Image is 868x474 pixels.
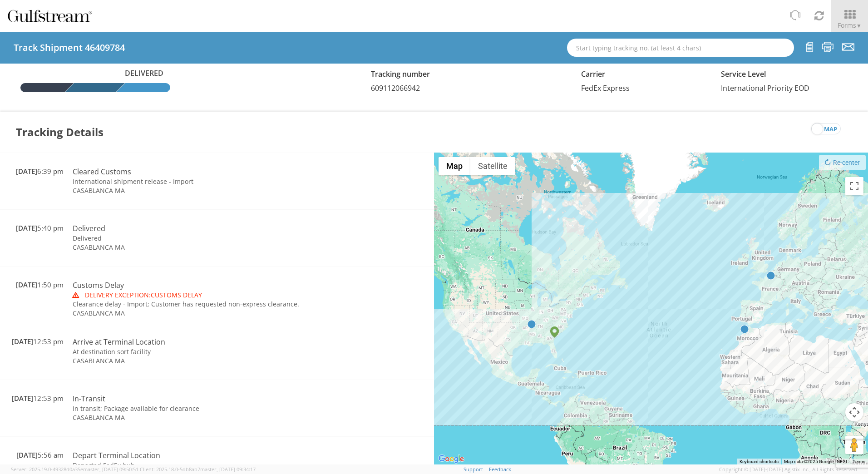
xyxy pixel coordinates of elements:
[371,83,420,93] span: 609112066942
[436,453,466,465] img: Google
[838,21,862,30] span: Forms
[68,309,325,318] td: CASABLANCA MA
[12,394,33,403] span: [DATE]
[721,83,809,93] span: International Priority EOD
[16,280,64,289] span: 1:50 pm
[68,356,325,365] td: CASABLANCA MA
[14,43,125,53] h4: Track Shipment 46409784
[439,157,470,175] button: Show street map
[721,70,848,79] h5: Service Level
[856,22,862,30] span: ▼
[16,167,37,176] span: [DATE]
[11,466,138,473] span: Server: 2025.19.0-49328d0a35e
[470,157,515,175] button: Show satellite imagery
[567,39,794,57] input: Start typing tracking no. (at least 4 chars)
[73,394,105,404] span: In-Transit
[68,177,325,186] td: International shipment release - Import
[73,223,105,233] span: Delivered
[83,466,138,473] span: master, [DATE] 09:50:51
[73,337,165,347] span: Arrive at Terminal Location
[371,70,567,79] h5: Tracking number
[68,347,325,356] td: At destination sort facility
[16,280,37,289] span: [DATE]
[845,436,863,454] button: Drag Pegman onto the map to open Street View
[16,223,64,232] span: 5:40 pm
[740,459,779,465] button: Keyboard shortcuts
[464,466,483,473] a: Support
[73,167,131,177] span: Cleared Customs
[845,403,863,421] button: Map camera controls
[16,167,64,176] span: 6:39 pm
[200,466,256,473] span: master, [DATE] 09:34:17
[436,453,466,465] a: Open this area in Google Maps (opens a new window)
[7,8,93,24] img: gulfstream-logo-030f482cb65ec2084a9d.png
[16,112,104,153] h3: Tracking Details
[16,450,38,459] span: [DATE]
[16,223,37,232] span: [DATE]
[824,123,837,135] span: map
[489,466,511,473] a: Feedback
[68,300,325,309] td: Clearance delay - Import; Customer has requested non-express clearance.
[845,177,863,195] button: Toggle fullscreen view
[12,337,64,346] span: 12:53 pm
[68,413,325,422] td: CASABLANCA MA
[68,243,325,252] td: CASABLANCA MA
[12,337,33,346] span: [DATE]
[85,291,151,299] span: Delivery Exception:
[120,68,170,79] span: Delivered
[581,83,630,93] span: FedEx Express
[140,466,256,473] span: Client: 2025.18.0-5db8ab7
[68,404,325,413] td: In transit; Package available for clearance
[68,186,325,195] td: CASABLANCA MA
[581,70,708,79] h5: Carrier
[68,461,325,470] td: Departed FedEx hub
[16,450,64,459] span: 5:56 am
[819,155,866,170] button: Re-center
[784,459,847,464] span: Map data ©2025 Google, INEGI
[719,466,857,473] span: Copyright © [DATE]-[DATE] Agistix Inc., All Rights Reserved
[12,394,64,403] span: 12:53 pm
[73,450,160,460] span: Depart Terminal Location
[68,234,325,243] td: Delivered
[73,280,124,290] span: Customs Delay
[73,291,202,299] span: Customs Delay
